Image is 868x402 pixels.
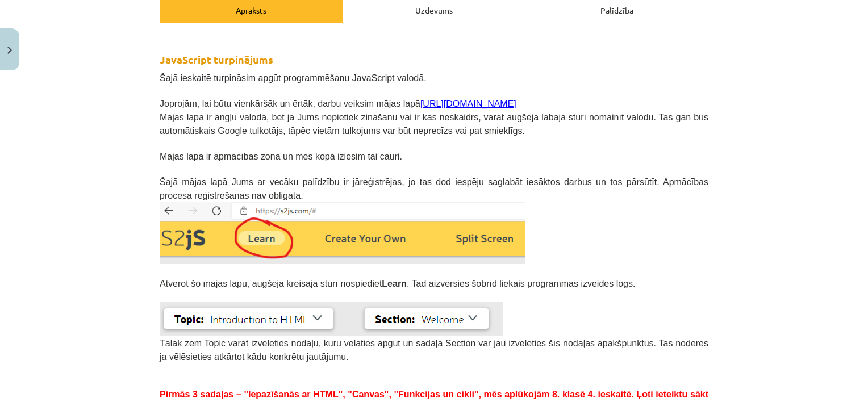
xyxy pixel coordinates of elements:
[160,279,635,288] span: Atverot šo mājas lapu, augšējā kreisajā stūrī nospiediet . Tad aizvērsies šobrīd liekais programm...
[160,338,708,362] span: Tālāk zem Topic varat izvēlēties nodaļu, kuru vēlaties apgūt un sadaļā Section var jau izvēlēties...
[7,47,12,54] img: icon-close-lesson-0947bae3869378f0d4975bcd49f059093ad1ed9edebbc8119c70593378902aed.svg
[420,99,516,108] a: [URL][DOMAIN_NAME]
[160,112,708,136] span: Mājas lapa ir angļu valodā, bet ja Jums nepietiek zināšanu vai ir kas neskaidrs, varat augšējā la...
[160,177,708,200] span: Šajā mājas lapā Jums ar vecāku palīdzību ir jāreģistrējas, jo tas dod iespēju saglabāt iesāktos d...
[160,152,402,161] span: Mājas lapā ir apmācības zona un mēs kopā iziesim tai cauri.
[382,279,407,288] b: Learn
[160,99,516,108] span: Joprojām, lai būtu vienkāršāk un ērtāk, darbu veiksim mājas lapā
[160,73,427,83] span: Šajā ieskaitē turpināsim apgūt programmēšanu JavaScript valodā.
[160,53,273,66] strong: JavaScript turpinājums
